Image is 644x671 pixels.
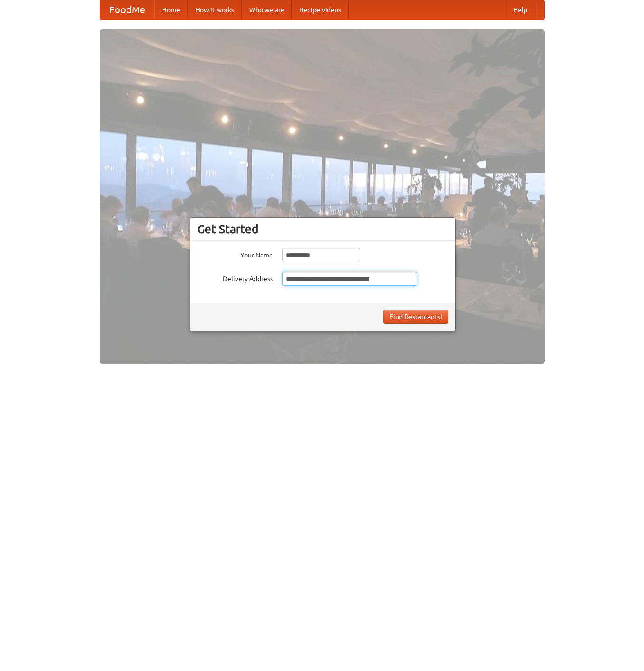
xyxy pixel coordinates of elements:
a: How it works [188,0,242,19]
a: Help [506,0,535,19]
h3: Get Started [197,222,448,236]
label: Delivery Address [197,272,273,284]
label: Your Name [197,248,273,260]
a: Home [154,0,188,19]
button: Find Restaurants! [383,310,448,324]
a: FoodMe [100,0,154,19]
a: Who we are [242,0,292,19]
a: Recipe videos [292,0,349,19]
